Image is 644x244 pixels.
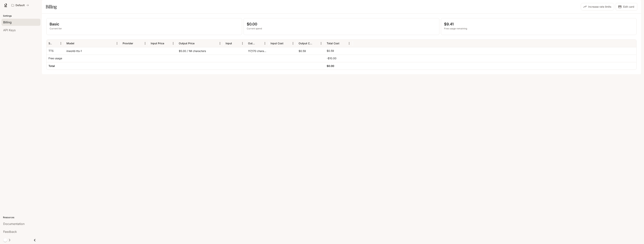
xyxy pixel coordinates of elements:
button: Menu [217,41,223,46]
p: Current tier [50,27,239,30]
button: Sort [75,41,80,46]
div: Service [48,42,52,45]
button: Sort [256,41,262,46]
div: Total Cost [327,42,339,45]
button: Menu [142,41,148,46]
button: Sort [195,41,201,46]
p: Default [16,4,25,7]
button: Sort [52,41,58,46]
button: Sort [232,41,238,46]
div: 117,170 characters [246,47,269,55]
button: All workspaces [10,1,31,9]
button: Sort [284,41,289,46]
p: $9.41 [444,21,633,27]
button: Menu [318,41,324,46]
p: TTS [48,49,54,53]
div: $5.00 / 1M characters [177,47,224,55]
h1: Billing [46,3,57,10]
h6: Total [48,64,55,68]
div: Model [66,42,74,45]
h6: $0.00 [327,64,334,68]
p: Basic [50,21,239,27]
button: Menu [170,41,176,46]
button: Menu [240,41,245,46]
p: -$10.00 [327,56,336,60]
button: Increase rate limits [581,3,614,10]
div: Provider [123,42,133,45]
button: Menu [290,41,296,46]
button: Menu [346,41,352,46]
div: Input Price [151,42,164,45]
button: Edit card [616,3,637,10]
button: Menu [114,41,120,46]
div: Output Price [179,42,195,45]
p: $0.59 [327,49,334,53]
p: Free usage remaining [444,27,633,30]
p: $0.00 [247,21,436,27]
div: Input [226,42,232,45]
button: Sort [165,41,170,46]
p: Current spend [247,27,436,30]
p: Free usage [48,56,62,60]
div: Output [248,42,256,45]
button: Menu [262,41,268,46]
div: Output Cost [299,42,312,45]
button: Sort [313,41,318,46]
button: Menu [58,41,64,46]
div: inworld-tts-1 [65,47,121,55]
div: $0.59 [297,47,325,55]
button: Sort [133,41,139,46]
div: Input Cost [271,42,283,45]
button: Sort [340,41,345,46]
